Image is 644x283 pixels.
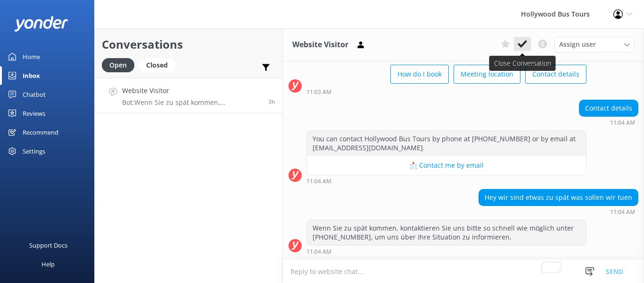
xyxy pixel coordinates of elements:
[283,260,644,283] textarea: To enrich screen reader interactions, please activate Accessibility in Grammarly extension settings
[139,60,180,70] a: Closed
[610,120,635,126] strong: 11:04 AM
[122,86,261,96] h4: Website Visitor
[23,104,45,123] div: Reviews
[479,208,638,215] div: Oct 15 2025 11:04am (UTC -07:00) America/Tijuana
[390,65,449,84] button: How do I book
[479,189,638,206] div: Hey wir sind etwas zu spät was sollen wir tuen
[610,209,635,215] strong: 11:04 AM
[14,16,68,32] img: yonder-white-logo.png
[102,60,139,70] a: Open
[23,47,40,66] div: Home
[122,98,261,107] p: Bot: Wenn Sie zu spät kommen, kontaktieren Sie uns bitte so schnell wie möglich unter [PHONE_NUMB...
[306,249,331,255] strong: 11:04 AM
[23,85,46,104] div: Chatbot
[307,131,586,156] div: You can contact Hollywood Bus Tours by phone at [PHONE_NUMBER] or by email at [EMAIL_ADDRESS][DOM...
[41,255,55,274] div: Help
[102,35,275,53] h2: Conversations
[23,66,40,85] div: Inbox
[554,37,635,52] div: Assign User
[306,89,331,95] strong: 11:03 AM
[306,248,586,255] div: Oct 15 2025 11:04am (UTC -07:00) America/Tijuana
[579,100,638,116] div: Contact details
[579,119,638,126] div: Oct 15 2025 11:04am (UTC -07:00) America/Tijuana
[102,58,134,72] div: Open
[525,65,586,84] button: Contact details
[29,236,67,255] div: Support Docs
[307,156,586,175] button: 📩 Contact me by email
[23,142,45,161] div: Settings
[268,98,275,106] span: Oct 15 2025 11:04am (UTC -07:00) America/Tijuana
[454,65,520,84] button: Meeting location
[306,178,586,184] div: Oct 15 2025 11:04am (UTC -07:00) America/Tijuana
[139,58,175,72] div: Closed
[306,179,331,184] strong: 11:04 AM
[23,123,58,142] div: Recommend
[292,39,348,51] h3: Website Visitor
[95,78,282,113] a: Website VisitorBot:Wenn Sie zu spät kommen, kontaktieren Sie uns bitte so schnell wie möglich unt...
[306,88,586,95] div: Oct 15 2025 11:03am (UTC -07:00) America/Tijuana
[559,39,596,50] span: Assign user
[307,220,586,245] div: Wenn Sie zu spät kommen, kontaktieren Sie uns bitte so schnell wie möglich unter [PHONE_NUMBER], ...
